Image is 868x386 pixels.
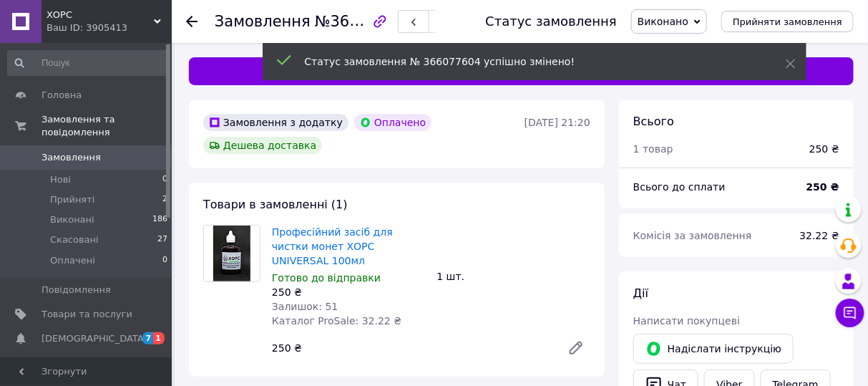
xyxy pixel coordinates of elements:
div: Оплачено [354,114,431,131]
div: Статус замовлення [485,14,617,29]
span: Прийняті [50,193,94,206]
div: 1 шт. [431,266,597,286]
span: Залишок: 51 [272,301,338,312]
span: Нові [50,173,71,186]
span: 0 [162,173,167,186]
span: Головна [42,89,82,102]
span: Замовлення [42,151,101,164]
span: 2 [162,193,167,206]
span: 32.22 ₴ [800,230,839,241]
input: Пошук [7,50,169,76]
button: Чат з покупцем [836,299,864,327]
span: Виконано [638,16,688,27]
span: Виконані [50,213,94,226]
b: 250 ₴ [806,181,839,193]
button: Надіслати інструкцію [633,334,794,364]
span: 27 [157,233,167,246]
div: Дешева доставка [203,137,322,154]
time: [DATE] 21:20 [525,117,590,128]
div: Статус замовлення № 366077604 успішно змінено! [305,54,750,69]
div: Повернутися назад [186,14,198,29]
img: Професійний засіб для чистки монет ХОРС UNIVERSAL 100мл [213,226,250,281]
a: Редагувати [562,334,590,362]
span: Написати покупцеві [633,315,740,327]
span: [DEMOGRAPHIC_DATA] [42,332,147,345]
span: Всього [633,115,674,128]
span: Повідомлення [42,284,111,296]
span: 1 товар [633,143,673,155]
span: №366077604 [315,12,416,30]
span: Товари в замовленні (1) [203,198,348,211]
div: 250 ₴ [272,285,426,299]
span: Прийняти замовлення [733,16,842,27]
span: 0 [162,254,167,267]
span: Товари та послуги [42,308,132,321]
span: Оплачені [50,254,95,267]
span: Готово до відправки [272,272,381,284]
span: Комісія за замовлення [633,230,752,241]
span: Замовлення та повідомлення [42,113,172,139]
button: Прийняти замовлення [721,11,854,32]
span: ХОРС [47,9,154,21]
div: 250 ₴ [266,338,556,358]
div: 250 ₴ [809,142,839,156]
span: Скасовані [50,233,99,246]
div: Замовлення з додатку [203,114,348,131]
span: Каталог ProSale: 32.22 ₴ [272,315,401,327]
span: Дії [633,286,648,300]
span: Всього до сплати [633,181,726,193]
span: 186 [152,213,167,226]
a: Професійний засіб для чистки монет ХОРС UNIVERSAL 100мл [272,226,393,266]
div: Ваш ID: 3905413 [47,21,172,34]
span: Замовлення [215,13,311,30]
span: 7 [142,332,154,344]
span: 1 [153,332,165,344]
